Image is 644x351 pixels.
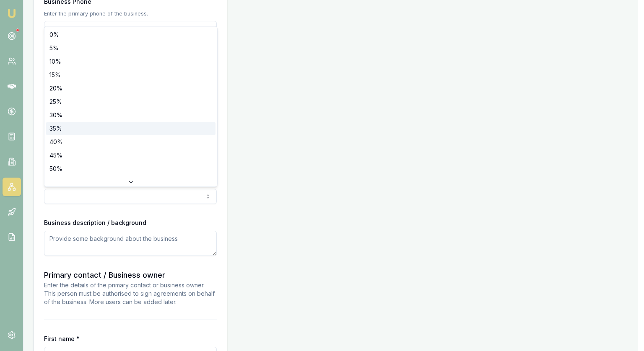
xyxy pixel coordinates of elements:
span: 10 % [49,57,61,66]
span: 50 % [49,165,62,173]
span: 45 % [49,151,62,160]
span: 0 % [49,31,59,39]
span: 30 % [49,111,62,119]
span: 25 % [49,98,62,106]
span: 35 % [49,124,62,133]
span: 20 % [49,84,62,93]
span: 15 % [49,71,61,79]
span: 5 % [49,44,59,52]
span: 40 % [49,138,63,146]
